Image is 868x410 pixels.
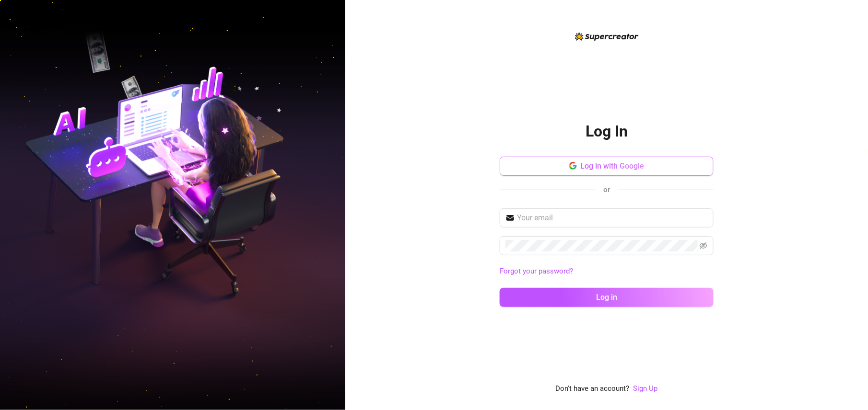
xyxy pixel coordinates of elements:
[633,383,658,395] a: Sign Up
[500,288,714,307] button: Log in
[603,185,610,194] span: or
[581,161,645,171] span: Log in with Google
[586,122,628,141] h2: Log In
[633,384,658,393] a: Sign Up
[500,157,714,176] button: Log in with Google
[700,242,707,250] span: eye-invisible
[596,293,617,302] span: Log in
[556,383,630,395] span: Don't have an account?
[575,32,639,41] img: logo-BBDzfeDw.svg
[500,266,714,277] a: Forgot your password?
[517,212,708,224] input: Your email
[500,267,573,275] a: Forgot your password?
